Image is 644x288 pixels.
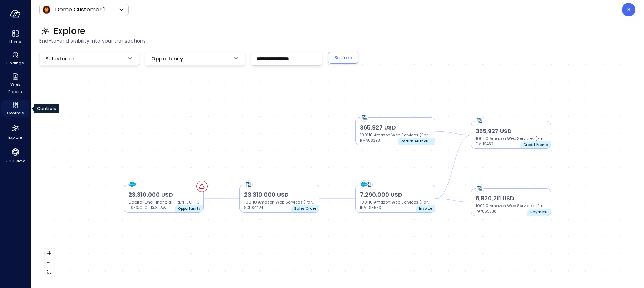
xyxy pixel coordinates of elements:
[1,50,29,67] div: Findings
[7,109,24,117] span: Controls
[55,5,105,14] p: Demo Customer 1
[360,123,431,132] p: 365,927 USD
[360,191,431,199] p: 7,290,000 USD
[244,205,287,211] p: SOUS4424
[523,142,548,148] p: Credit Memo
[54,25,85,37] span: Explore
[6,59,24,67] span: Findings
[622,3,635,16] div: Steve Sovik
[360,132,431,138] p: 100110 Amazon Web Services (Partner)
[476,141,519,147] p: CMUS452
[435,199,471,202] g: Edge from erp_invoice::1667652 to erp_payment::1863832
[244,199,315,205] p: 100110 Amazon Web Services (Partner)
[1,122,29,142] div: Explore
[45,267,54,277] button: fit view
[1,29,29,46] div: Home
[476,127,546,136] p: 365,927 USD
[244,191,315,199] p: 23,310,000 USD
[9,38,21,45] span: Home
[476,209,519,214] p: PAYUS5338
[530,209,548,215] p: Payment
[294,206,316,211] p: Sales Order
[476,194,546,203] p: 6,820,211 USD
[328,52,358,64] button: Search
[419,206,432,211] p: Invoice
[476,117,484,125] img: netsuite
[39,37,635,45] span: End-to-end visibility into your transactions
[45,249,54,258] button: zoom in
[45,258,54,267] button: zoom out
[360,199,431,205] p: 100110 Amazon Web Services (Partner)
[401,138,432,144] p: Return Authorisation
[6,157,25,165] span: 360 View
[244,181,252,189] img: netsuite
[360,181,368,189] img: salesforce
[45,249,54,277] div: React Flow controls
[1,72,29,96] div: Work Papers
[360,138,403,143] p: RMAUS393
[334,53,352,62] div: Search
[128,191,199,199] p: 23,310,000 USD
[4,81,26,95] span: Work Papers
[45,55,74,63] span: Salesforce
[128,199,199,205] p: Capital One Financial - REN+EXP - AD | PS
[8,134,22,141] span: Explore
[129,181,137,189] img: salesforce
[178,206,200,211] p: Opportunity
[128,205,171,211] p: 0063z00001Ku3LlAAJ
[1,100,29,117] div: Controls
[476,184,484,192] img: netsuite
[151,55,183,63] span: Opportunity
[435,131,471,135] g: Edge from erp_return_authorization::1683738 to erp_credit_memo::1687984
[1,146,29,165] div: 360 View
[627,5,630,14] p: S
[34,104,59,113] div: Controls
[365,181,372,189] img: netsuite
[42,5,51,14] img: Icon
[360,205,403,211] p: INVUS8563
[476,136,546,141] p: 100110 Amazon Web Services (Partner)
[360,113,368,121] img: netsuite
[476,203,546,209] p: 100110 Amazon Web Services (Partner)
[435,135,471,199] g: Edge from erp_invoice::1667652 to erp_credit_memo::1687984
